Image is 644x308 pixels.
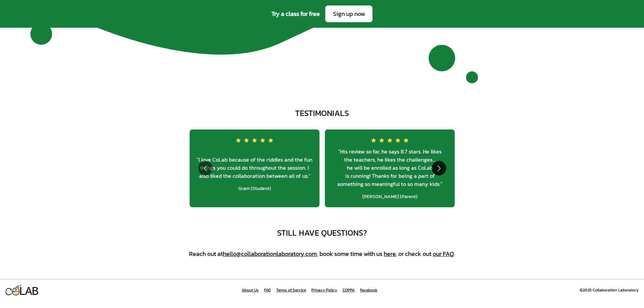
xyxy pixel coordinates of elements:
div: Keywords by Traffic [75,40,114,44]
a: Privacy Policy [311,287,337,293]
button: Go to previous slide [198,161,213,175]
a: hello@​collaboration​laboratory​.com [223,249,317,258]
button: Go to next slide [432,161,446,175]
div: Domain: [DOMAIN_NAME] [18,18,74,23]
div: B [32,285,39,299]
a: COPPA [342,287,355,293]
span: " I love CoLab because of the riddles and the fun things you could do throughout the session. I a... [195,156,314,180]
div: testimonials [295,108,349,119]
a: Facebook [360,287,377,293]
a: Sign up now [325,5,373,22]
span: Try a class for free [271,9,320,19]
img: tab_keywords_by_traffic_grey.svg [67,39,73,45]
a: LAB [5,285,39,296]
div: Reach out at , book some time with us , or check out . [189,249,455,259]
a: our FAQ [433,249,454,258]
a: About Us [242,287,259,293]
span: [PERSON_NAME] (Parent) [362,193,417,200]
div: Domain Overview [26,40,61,44]
a: Terms of Service [276,287,306,293]
img: tab_domain_overview_orange.svg [18,39,24,45]
div: A [25,285,32,299]
a: here [384,249,396,258]
div: ©2025 Collaboration Laboratory [580,287,639,293]
a: FAQ [264,287,271,293]
div: Still have questions? [277,228,367,238]
div: v 4.0.25 [19,11,33,16]
img: logo_orange.svg [11,11,16,16]
div: L [19,285,26,299]
span: Gram (Student) [238,185,271,192]
img: website_grey.svg [11,18,16,23]
span: " His review so far, he says 8.7 stars. He likes the teachers, he likes the challenges... he will... [330,147,449,188]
